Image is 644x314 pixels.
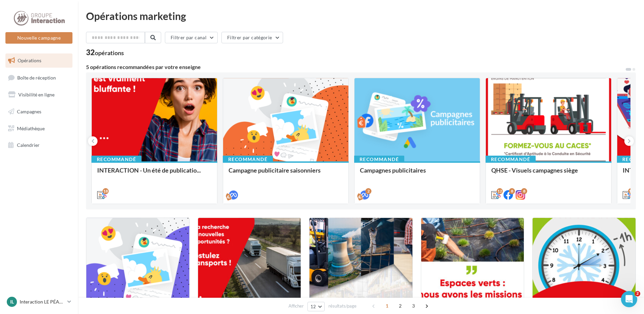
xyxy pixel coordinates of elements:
span: 2 [635,291,640,296]
a: Médiathèque [4,121,74,136]
span: QHSE - Visuels campagnes siège [491,166,578,174]
button: Filtrer par catégorie [221,32,283,43]
div: Recommandé [486,156,536,163]
div: 5 opérations recommandées par votre enseigne [86,64,625,70]
span: 1 [382,300,392,311]
div: Recommandé [354,156,404,163]
button: 12 [307,302,325,311]
div: Recommandé [91,156,142,163]
a: Visibilité en ligne [4,88,74,102]
div: 8 [521,188,527,194]
div: 18 [103,188,109,194]
div: 8 [509,188,515,194]
div: 12 [628,188,634,194]
div: 32 [86,49,124,56]
span: Médiathèque [17,125,45,131]
div: Opérations marketing [86,11,636,21]
a: Opérations [4,53,74,68]
span: INTERACTION - Un été de publicatio... [97,166,201,174]
div: Recommandé [223,156,273,163]
div: 12 [497,188,503,194]
div: opérations [95,50,124,56]
span: Opérations [18,58,41,63]
span: Campagnes [17,109,41,114]
span: Boîte de réception [17,74,56,80]
span: Afficher [288,303,304,309]
span: Calendrier [17,142,40,148]
a: Boîte de réception [4,70,74,85]
a: Calendrier [4,138,74,152]
a: IL Interaction LE PÉAGE DE ROUSSILLON [5,295,72,308]
button: Filtrer par canal [165,32,218,43]
span: 12 [310,304,316,309]
span: résultats/page [328,303,357,309]
a: Campagnes [4,105,74,119]
span: IL [10,298,14,305]
iframe: Intercom live chat [621,291,637,307]
span: 3 [408,300,419,311]
button: Nouvelle campagne [5,32,72,44]
span: 2 [395,300,406,311]
div: 2 [365,188,371,194]
span: Visibilité en ligne [18,92,55,97]
span: Campagne publicitaire saisonniers [229,166,321,174]
span: Campagnes publicitaires [360,166,426,174]
p: Interaction LE PÉAGE DE ROUSSILLON [20,298,65,305]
